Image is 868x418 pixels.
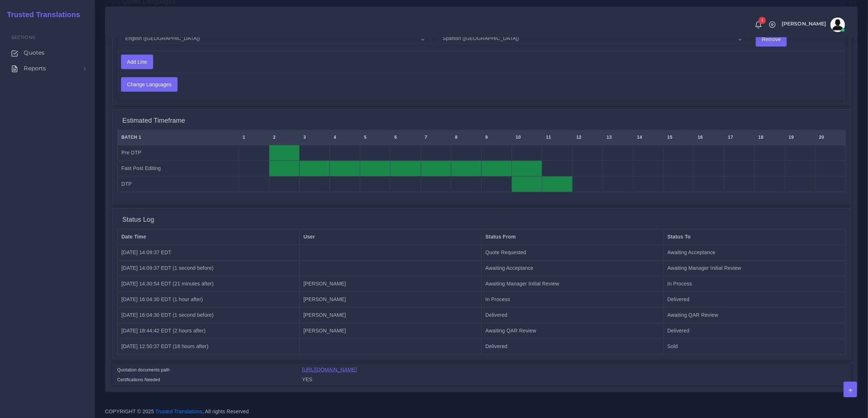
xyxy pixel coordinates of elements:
[830,17,845,32] img: avatar
[360,130,390,145] th: 5
[2,9,80,21] a: Trusted Translations
[117,339,299,354] td: [DATE] 12:50:37 EDT (18 hours after)
[297,376,851,386] div: YES
[482,323,663,339] td: Awaiting QAR Review
[122,216,154,224] h4: Status Log
[299,130,330,145] th: 3
[117,130,239,145] th: Batch 1
[663,323,845,339] td: Delivered
[117,145,239,161] td: Pre DTP
[122,117,186,125] h4: Estimated Timeframe
[663,292,845,307] td: Delivered
[299,229,481,245] th: User
[202,408,249,415] span: , All rights Reserved
[299,292,481,307] td: [PERSON_NAME]
[421,130,451,145] th: 7
[482,245,663,260] td: Quote Requested
[239,130,269,145] th: 1
[117,161,239,176] td: Fast Post Editing
[663,260,845,276] td: Awaiting Manager Initial Review
[785,130,815,145] th: 19
[756,32,786,46] input: Remove
[663,229,845,245] th: Status To
[155,409,202,414] a: Trusted Translations
[24,64,46,72] span: Reports
[117,323,299,339] td: [DATE] 18:44:42 EDT (2 hours after)
[299,307,481,323] td: [PERSON_NAME]
[663,245,845,260] td: Awaiting Acceptance
[633,130,663,145] th: 14
[815,130,845,145] th: 20
[542,130,572,145] th: 11
[117,245,299,260] td: [DATE] 14:09:37 EDT
[663,339,845,354] td: Sold
[481,130,511,145] th: 9
[117,367,170,373] label: Quotation documents path
[5,45,89,60] a: Quotes
[117,292,299,307] td: [DATE] 16:04:30 EDT (1 hour after)
[105,408,249,415] span: COPYRIGHT © 2025
[752,21,765,29] a: 1
[121,78,177,91] input: Change Languages
[782,21,826,26] span: [PERSON_NAME]
[117,260,299,276] td: [DATE] 14:09:37 EDT (1 second before)
[117,276,299,292] td: [DATE] 14:30:54 EDT (21 minutes after)
[11,35,35,40] span: Sections
[724,130,754,145] th: 17
[603,130,633,145] th: 13
[663,130,694,145] th: 15
[2,10,80,19] h2: Trusted Translations
[482,276,663,292] td: Awaiting Manager Initial Review
[451,130,481,145] th: 8
[482,307,663,323] td: Delivered
[302,367,357,372] a: [URL][DOMAIN_NAME]
[117,376,160,383] label: Certifications Needed
[512,130,542,145] th: 10
[117,176,239,192] td: DTP
[754,130,785,145] th: 18
[663,307,845,323] td: Awaiting QAR Review
[330,130,360,145] th: 4
[482,260,663,276] td: Awaiting Acceptance
[117,307,299,323] td: [DATE] 16:04:30 EDT (1 second before)
[24,49,44,57] span: Quotes
[572,130,603,145] th: 12
[778,17,848,32] a: [PERSON_NAME]avatar
[390,130,421,145] th: 6
[482,292,663,307] td: In Process
[482,229,663,245] th: Status From
[121,55,153,69] input: Add Line
[759,17,766,24] span: 1
[299,276,481,292] td: [PERSON_NAME]
[269,130,299,145] th: 2
[299,323,481,339] td: [PERSON_NAME]
[482,339,663,354] td: Delivered
[5,61,89,76] a: Reports
[694,130,724,145] th: 16
[663,276,845,292] td: In Process
[117,229,299,245] th: Date Time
